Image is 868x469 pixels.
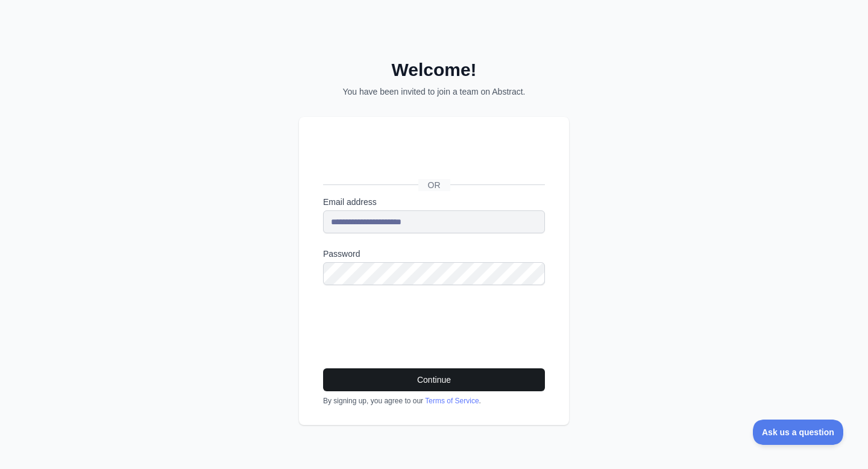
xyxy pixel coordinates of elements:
h2: Welcome! [299,59,569,81]
iframe: Sign in with Google Button [317,145,549,171]
span: OR [418,179,450,191]
label: Password [323,248,545,260]
p: You have been invited to join a team on Abstract. [299,86,569,98]
a: Terms of Service [425,397,479,405]
button: Continue [323,368,545,391]
iframe: reCAPTCHA [323,300,506,347]
div: By signing up, you agree to our . [323,396,545,406]
label: Email address [323,196,545,208]
iframe: Toggle Customer Support [753,420,844,445]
